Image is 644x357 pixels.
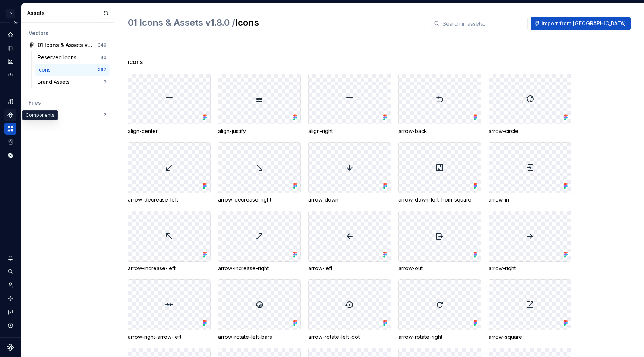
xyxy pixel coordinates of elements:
[4,69,16,81] a: Code automation
[98,42,107,48] div: 340
[4,29,16,41] a: Home
[440,17,528,30] input: Search in assets...
[218,265,301,272] div: arrow-increase-right
[4,252,16,264] button: Notifications
[308,333,391,341] div: arrow-rotate-left-dot
[128,17,422,29] h2: Icons
[128,196,211,203] div: arrow-decrease-left
[4,123,16,135] a: Assets
[128,57,143,66] span: icons
[38,41,93,49] div: 01 Icons & Assets v1.8.0
[104,79,107,85] div: 3
[531,17,631,30] button: Import from [GEOGRAPHIC_DATA]
[38,78,73,86] div: Brand Assets
[27,9,101,17] div: Assets
[4,149,16,161] a: Data sources
[398,196,481,203] div: arrow-down-left-from-square
[4,293,16,304] a: Settings
[6,9,15,18] div: A
[35,51,110,63] a: Reserved Icons40
[38,111,104,119] div: Fonts
[398,265,481,272] div: arrow-out
[1,5,19,21] button: A
[4,109,16,121] a: Components
[4,96,16,108] a: Design tokens
[29,29,107,37] div: Vectors
[26,109,110,121] a: Fonts2
[7,344,14,351] svg: Supernova Logo
[308,265,391,272] div: arrow-left
[29,99,107,107] div: Files
[489,196,571,203] div: arrow-in
[128,127,211,135] div: align-center
[35,64,110,76] a: Icons297
[489,265,571,272] div: arrow-right
[4,266,16,278] button: Search ⌘K
[4,306,16,318] button: Contact support
[489,127,571,135] div: arrow-circle
[4,279,16,291] a: Invite team
[218,127,301,135] div: align-justify
[218,196,301,203] div: arrow-decrease-right
[104,112,107,118] div: 2
[398,127,481,135] div: arrow-back
[218,333,301,341] div: arrow-rotate-left-bars
[398,333,481,341] div: arrow-rotate-right
[10,18,21,28] button: Expand sidebar
[101,54,107,60] div: 40
[308,127,391,135] div: align-right
[98,67,107,73] div: 297
[308,196,391,203] div: arrow-down
[4,42,16,54] a: Documentation
[128,265,211,272] div: arrow-increase-left
[489,333,571,341] div: arrow-square
[4,56,16,67] a: Analytics
[4,136,16,148] a: Storybook stories
[128,333,211,341] div: arrow-right-arrow-left
[35,76,110,88] a: Brand Assets3
[38,54,79,61] div: Reserved Icons
[22,110,58,120] div: Components
[38,66,54,73] div: Icons
[128,17,235,28] span: 01 Icons & Assets v1.8.0 /
[26,39,110,51] a: 01 Icons & Assets v1.8.0340
[542,20,626,27] span: Import from [GEOGRAPHIC_DATA]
